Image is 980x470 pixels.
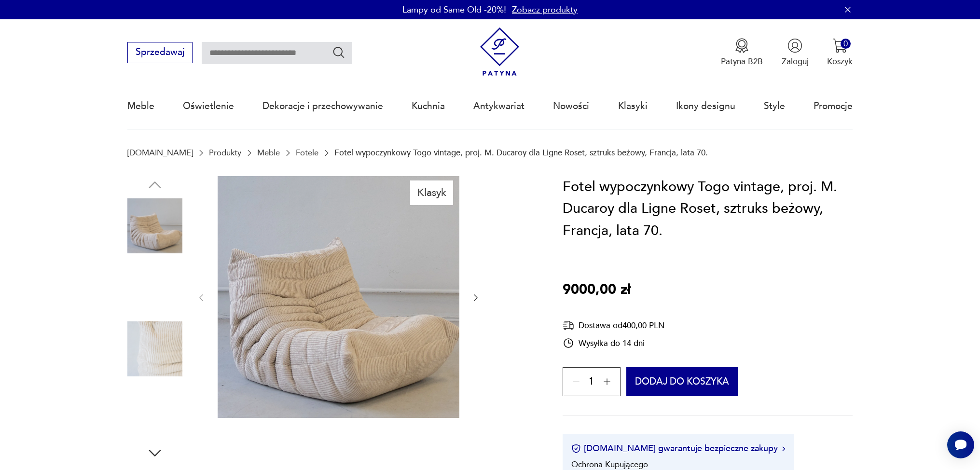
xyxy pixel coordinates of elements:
[334,148,708,157] p: Fotel wypoczynkowy Togo vintage, proj. M. Ducaroy dla Ligne Roset, sztruks beżowy, Francja, lata 70.
[473,84,525,128] a: Antykwariat
[402,4,506,16] p: Lampy od Same Old -20%!
[841,39,851,49] div: 0
[127,84,154,128] a: Meble
[412,84,445,128] a: Kuchnia
[475,28,524,76] img: Patyna - sklep z meblami i dekoracjami vintage
[734,38,749,53] img: Ikona medalu
[626,367,738,396] button: Dodaj do koszyka
[332,45,346,59] button: Szukaj
[721,56,763,67] p: Patyna B2B
[218,176,459,418] img: Zdjęcie produktu Fotel wypoczynkowy Togo vintage, proj. M. Ducaroy dla Ligne Roset, sztruks beżow...
[782,446,785,451] img: Ikona strzałki w prawo
[571,442,785,455] button: [DOMAIN_NAME] gwarantuje bezpieczne zakupy
[410,180,453,205] div: Klasyk
[127,148,193,157] a: [DOMAIN_NAME]
[127,42,193,63] button: Sprzedawaj
[563,319,574,332] img: Ikona dostawy
[571,444,581,454] img: Ikona certyfikatu
[764,84,785,128] a: Style
[721,38,763,67] a: Ikona medaluPatyna B2B
[183,84,234,128] a: Oświetlenie
[589,378,594,386] span: 1
[127,321,182,376] img: Zdjęcie produktu Fotel wypoczynkowy Togo vintage, proj. M. Ducaroy dla Ligne Roset, sztruks beżow...
[618,84,648,128] a: Klasyki
[563,279,631,301] p: 9000,00 zł
[787,38,802,53] img: Ikonka użytkownika
[563,319,664,332] div: Dostawa od 400,00 PLN
[512,4,578,16] a: Zobacz produkty
[127,198,182,253] img: Zdjęcie produktu Fotel wypoczynkowy Togo vintage, proj. M. Ducaroy dla Ligne Roset, sztruks beżow...
[127,260,182,315] img: Zdjęcie produktu Fotel wypoczynkowy Togo vintage, proj. M. Ducaroy dla Ligne Roset, sztruks beżow...
[832,38,847,53] img: Ikona koszyka
[262,84,383,128] a: Dekoracje i przechowywanie
[563,176,853,242] h1: Fotel wypoczynkowy Togo vintage, proj. M. Ducaroy dla Ligne Roset, sztruks beżowy, Francja, lata 70.
[127,49,193,57] a: Sprzedawaj
[827,38,853,67] button: 0Koszyk
[814,84,853,128] a: Promocje
[947,431,974,458] iframe: Smartsupp widget button
[782,56,809,67] p: Zaloguj
[782,38,809,67] button: Zaloguj
[827,56,853,67] p: Koszyk
[721,38,763,67] button: Patyna B2B
[571,459,648,470] li: Ochrona Kupującego
[127,383,182,438] img: Zdjęcie produktu Fotel wypoczynkowy Togo vintage, proj. M. Ducaroy dla Ligne Roset, sztruks beżow...
[257,148,280,157] a: Meble
[553,84,589,128] a: Nowości
[563,337,664,349] div: Wysyłka do 14 dni
[296,148,318,157] a: Fotele
[209,148,241,157] a: Produkty
[676,84,735,128] a: Ikony designu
